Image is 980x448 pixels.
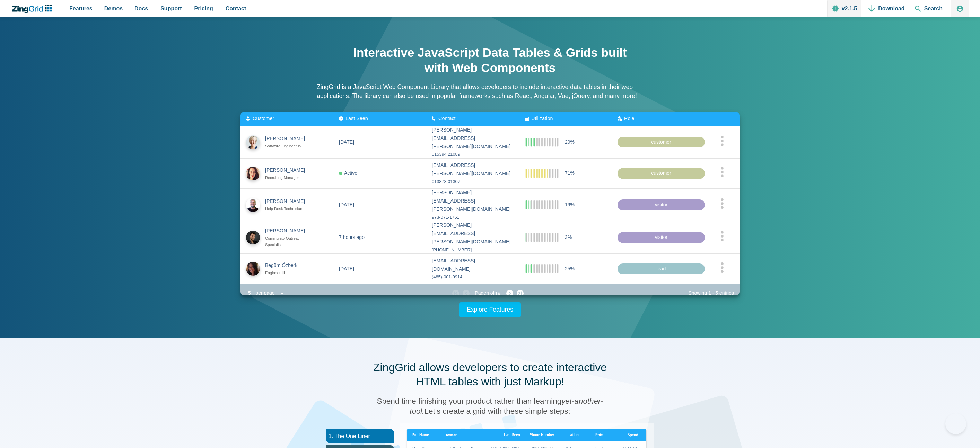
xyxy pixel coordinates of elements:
[618,168,705,179] div: customer
[265,197,311,206] div: [PERSON_NAME]
[432,161,514,178] div: [EMAIL_ADDRESS][PERSON_NAME][DOMAIN_NAME]
[707,290,712,296] zg-text: 1
[410,397,603,415] span: yet-another-tool.
[265,227,311,235] div: [PERSON_NAME]
[351,45,629,75] h1: Interactive JavaScript Data Tables & Grids built with Web Components
[326,429,394,443] li: 1. The One Liner
[438,116,456,121] span: Contact
[618,199,705,210] div: visitor
[618,232,705,243] div: visitor
[487,292,490,295] zg-text: 1
[531,116,553,121] span: Utilization
[688,289,734,297] div: Showing - entries
[134,4,148,13] span: Docs
[945,413,966,434] iframe: Help Scout Beacon - Open
[369,360,611,389] h2: ZingGrid allows developers to create interactive HTML tables with just Markup!
[432,178,514,186] div: 013873 01307
[517,290,524,297] zg-button: lastpage
[11,5,56,13] a: ZingChart Logo. Click to return to the homepage
[369,396,611,416] h3: Spend time finishing your product rather than learning Let's create a grid with these simple steps:
[345,116,368,121] span: Last Seen
[565,138,575,146] span: 29%
[495,292,501,295] zg-text: 19
[475,289,486,297] span: Page
[246,288,253,298] div: 5
[265,270,311,276] div: Engineer III
[432,213,514,221] div: 973-071-1751
[618,263,705,274] div: lead
[432,189,514,213] div: [PERSON_NAME][EMAIL_ADDRESS][PERSON_NAME][DOMAIN_NAME]
[69,4,93,13] span: Features
[265,206,311,212] div: Help Desk Technician
[432,221,514,246] div: [PERSON_NAME][EMAIL_ADDRESS][PERSON_NAME][DOMAIN_NAME]
[265,143,311,150] div: Software Engineer IV
[339,233,365,242] div: 7 hours ago
[226,4,246,13] span: Contact
[432,257,514,274] div: [EMAIL_ADDRESS][DOMAIN_NAME]
[253,288,277,298] div: per page
[339,169,357,178] div: Active
[265,261,311,270] div: Begüm Özberk
[452,290,459,297] zg-button: firstpage
[618,136,705,147] div: customer
[339,138,354,146] div: [DATE]
[160,4,182,13] span: Support
[432,151,514,158] div: 015394 21089
[265,235,311,248] div: Community Outreach Specialist
[624,116,635,121] span: Role
[565,201,575,209] span: 19%
[565,233,572,242] span: 3%
[432,246,514,253] div: [PHONE_NUMBER]
[432,126,514,151] div: [PERSON_NAME][EMAIL_ADDRESS][PERSON_NAME][DOMAIN_NAME]
[503,290,513,297] zg-button: nextpage
[714,290,719,296] zg-text: 5
[463,290,473,297] zg-button: prevpage
[459,302,521,317] a: Explore Features
[317,82,663,101] p: ZingGrid is a JavaScript Web Component Library that allows developers to include interactive data...
[432,273,514,281] div: (485)-001-9914
[104,4,123,13] span: Demos
[339,265,354,273] div: [DATE]
[265,174,311,181] div: Recruiting Manager
[490,289,495,297] span: of
[194,4,213,13] span: Pricing
[565,265,575,273] span: 25%
[339,201,354,209] div: [DATE]
[265,166,311,174] div: [PERSON_NAME]
[565,169,575,178] span: 71%
[265,135,311,143] div: [PERSON_NAME]
[253,116,274,121] span: Customer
